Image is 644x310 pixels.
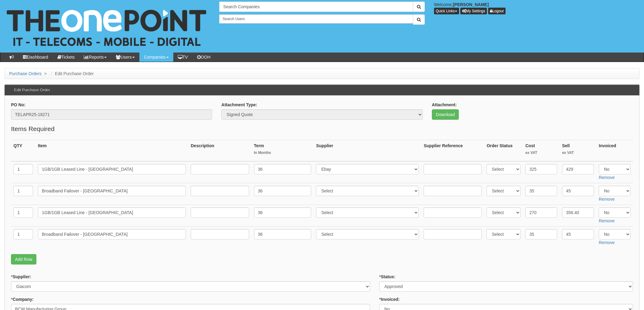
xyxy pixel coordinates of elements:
button: Quick Links [434,8,459,14]
h3: Edit Purchase Order [11,85,53,95]
legend: Items Required [11,124,54,134]
a: Remove [599,197,615,202]
label: Invoiced: [379,296,400,302]
th: Term [252,140,314,162]
label: Supplier: [11,274,31,280]
th: Sell [560,140,596,162]
input: Search Users [219,14,413,24]
th: Cost [523,140,560,162]
th: Invoiced [596,140,633,162]
a: Purchase Orders [9,71,42,76]
span: > [43,71,48,76]
a: Users [111,53,139,62]
small: In Months [254,150,311,155]
a: Remove [599,240,615,245]
input: Search Companies [219,2,413,12]
a: Download [432,109,459,120]
label: PO No: [11,102,25,108]
a: OOH [193,53,215,62]
a: Remove [599,218,615,223]
th: QTY [11,140,35,162]
li: Edit Purchase Order [50,71,94,77]
label: Attachment: [432,102,457,108]
th: Order Status [484,140,523,162]
small: ex VAT [525,150,557,155]
a: Dashboard [18,53,53,62]
small: ex VAT [562,150,594,155]
a: Logout [488,8,506,14]
a: Reports [79,53,111,62]
a: My Settings [460,8,487,14]
a: Companies [139,53,173,62]
th: Supplier [314,140,421,162]
th: Supplier Reference [421,140,484,162]
b: [PERSON_NAME] [453,2,489,7]
label: Company: [11,296,34,302]
div: Welcome, [429,2,644,14]
a: Tickets [53,53,79,62]
a: Add Row [11,254,36,264]
a: Remove [599,175,615,180]
th: Item [35,140,188,162]
label: Status: [379,274,396,280]
th: Description [188,140,252,162]
a: TV [173,53,193,62]
label: Attachment Type: [221,102,257,108]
